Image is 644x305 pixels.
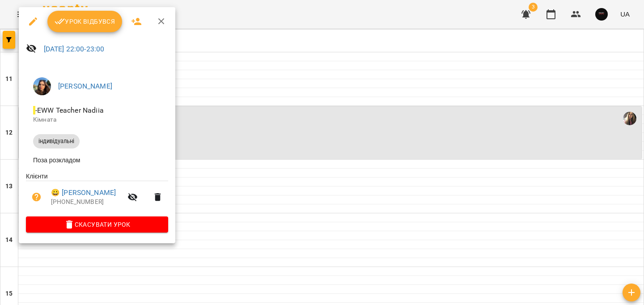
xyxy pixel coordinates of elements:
li: Поза розкладом [26,152,168,168]
a: 😀 [PERSON_NAME] [51,187,116,198]
p: Кімната [33,115,161,124]
span: Урок відбувся [55,16,115,27]
ul: Клієнти [26,172,168,216]
span: Скасувати Урок [33,219,161,230]
p: [PHONE_NUMBER] [51,198,122,207]
img: 11d839d777b43516e4e2c1a6df0945d0.jpeg [33,77,51,95]
button: Урок відбувся [47,11,123,32]
button: Скасувати Урок [26,216,168,233]
span: індивідуальні [33,137,80,145]
a: [DATE] 22:00-23:00 [44,45,105,53]
a: [PERSON_NAME] [58,82,112,90]
button: Візит ще не сплачено. Додати оплату? [26,186,47,208]
span: - EWW Teacher Nadiia [33,106,106,114]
